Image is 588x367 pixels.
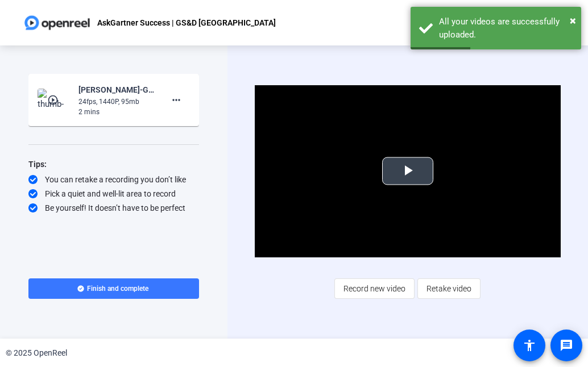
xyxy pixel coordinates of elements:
mat-icon: play_circle_outline [47,94,61,106]
button: Finish and complete [28,278,199,299]
button: Play Video [382,157,433,185]
mat-icon: accessibility [523,339,536,352]
p: AskGartner Success | GS&D [GEOGRAPHIC_DATA] [97,16,276,30]
span: × [570,14,576,27]
div: You can retake a recording you don’t like [28,174,199,185]
button: Retake video [417,278,481,299]
div: 2 mins [78,107,155,117]
img: OpenReel logo [23,11,92,34]
div: © 2025 OpenReel [6,347,67,359]
div: 24fps, 1440P, 95mb [78,97,155,107]
div: Be yourself! It doesn’t have to be perfect [28,202,199,214]
mat-icon: message [560,339,573,352]
div: All your videos are successfully uploaded. [439,15,573,41]
mat-icon: more_horiz [169,93,183,107]
button: Record new video [334,278,415,299]
span: Finish and complete [87,284,148,293]
div: Video Player [255,85,561,257]
div: Tips: [28,157,199,171]
div: [PERSON_NAME]-GS-D Q325 Town Hall-AskGartner Success - GS-D [GEOGRAPHIC_DATA]-1758203962457-webcam [78,83,155,97]
div: Pick a quiet and well-lit area to record [28,188,199,199]
button: Close [570,12,576,29]
span: Retake video [426,278,471,299]
img: thumb-nail [38,89,71,111]
span: Record new video [343,278,405,299]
